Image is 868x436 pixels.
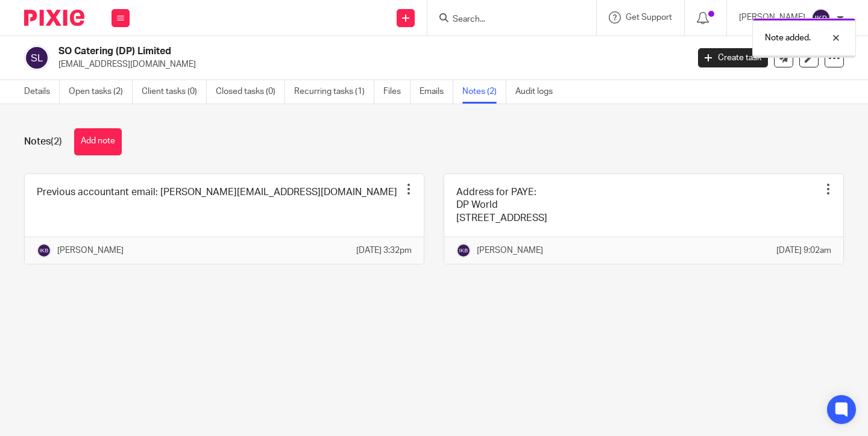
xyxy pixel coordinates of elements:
[456,243,471,258] img: svg%3E
[58,58,680,70] p: [EMAIL_ADDRESS][DOMAIN_NAME]
[58,45,556,58] h2: SO Catering (DP) Limited
[24,45,49,70] img: svg%3E
[74,128,122,155] button: Add note
[142,80,207,104] a: Client tasks (0)
[51,137,62,146] span: (2)
[515,80,562,104] a: Audit logs
[383,80,410,104] a: Files
[776,244,831,257] p: [DATE] 9:02am
[698,48,768,67] a: Create task
[37,243,51,258] img: svg%3E
[462,80,506,104] a: Notes (2)
[356,244,412,257] p: [DATE] 3:32pm
[477,244,543,257] p: [PERSON_NAME]
[69,80,133,104] a: Open tasks (2)
[420,80,453,104] a: Emails
[811,8,831,28] img: svg%3E
[294,80,374,104] a: Recurring tasks (1)
[24,80,60,104] a: Details
[765,32,811,44] p: Note added.
[24,10,84,26] img: Pixie
[24,135,62,148] h1: Notes
[57,244,124,257] p: [PERSON_NAME]
[216,80,285,104] a: Closed tasks (0)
